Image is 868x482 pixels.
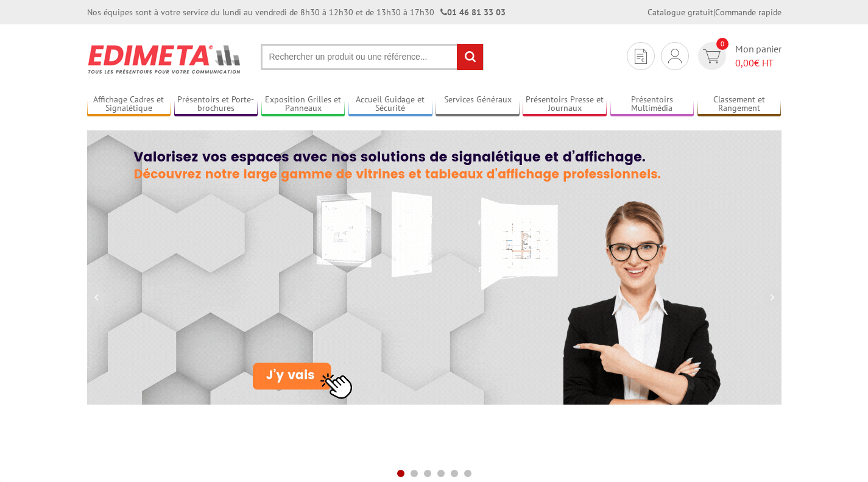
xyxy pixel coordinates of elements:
[735,56,782,70] span: € HT
[261,44,484,70] input: Rechercher un produit ou une référence...
[697,94,782,115] a: Classement et Rangement
[457,44,483,70] input: rechercher
[174,94,258,115] a: Présentoirs et Porte-brochures
[87,94,171,115] a: Affichage Cadres et Signalétique
[261,94,345,115] a: Exposition Grilles et Panneaux
[647,6,782,18] div: |
[716,38,729,50] span: 0
[735,57,754,69] span: 0,00
[647,7,713,18] a: Catalogue gratuit
[703,49,721,63] img: devis rapide
[436,94,520,115] a: Services Généraux
[523,94,607,115] a: Présentoirs Presse et Journaux
[695,42,782,70] a: devis rapide 0 Mon panier 0,00€ HT
[348,94,432,115] a: Accueil Guidage et Sécurité
[668,49,682,63] img: devis rapide
[735,42,782,70] span: Mon panier
[87,6,506,18] div: Nos équipes sont à votre service du lundi au vendredi de 8h30 à 12h30 et de 13h30 à 17h30
[610,94,694,115] a: Présentoirs Multimédia
[635,49,647,64] img: devis rapide
[715,7,782,18] a: Commande rapide
[440,7,506,18] strong: 01 46 81 33 03
[87,37,242,82] img: Présentoir, panneau, stand - Edimeta - PLV, affichage, mobilier bureau, entreprise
